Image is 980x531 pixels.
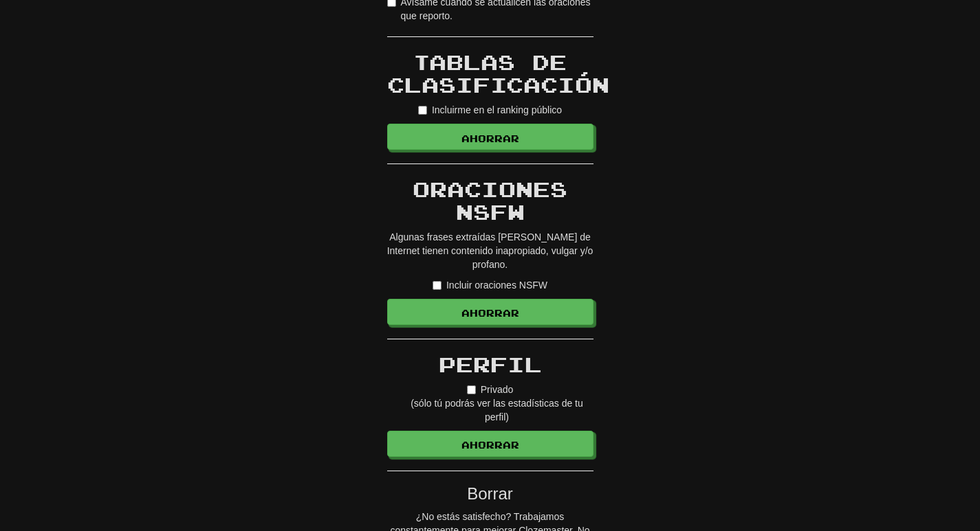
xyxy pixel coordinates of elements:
[461,132,519,144] font: Ahorrar
[446,280,547,291] font: Incluir oraciones NSFW
[467,484,513,503] font: Borrar
[387,49,609,97] font: Tablas de clasificación
[387,124,594,150] button: Ahorrar
[439,352,542,376] font: Perfil
[433,281,442,290] input: Incluir oraciones NSFW
[432,104,562,115] font: Incluirme en el ranking público
[387,431,594,457] button: Ahorrar
[467,385,476,394] input: Privado(sólo tú podrás ver las estadísticas de tu perfil)
[461,307,519,319] font: Ahorrar
[481,384,513,395] font: Privado
[387,299,594,325] button: Ahorrar
[411,398,583,422] font: (sólo tú podrás ver las estadísticas de tu perfil)
[418,106,427,115] input: Incluirme en el ranking público
[387,231,594,270] font: Algunas frases extraídas [PERSON_NAME] de Internet tienen contenido inapropiado, vulgar y/o profano.
[461,439,519,451] font: Ahorrar
[413,177,567,224] font: Oraciones NSFW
